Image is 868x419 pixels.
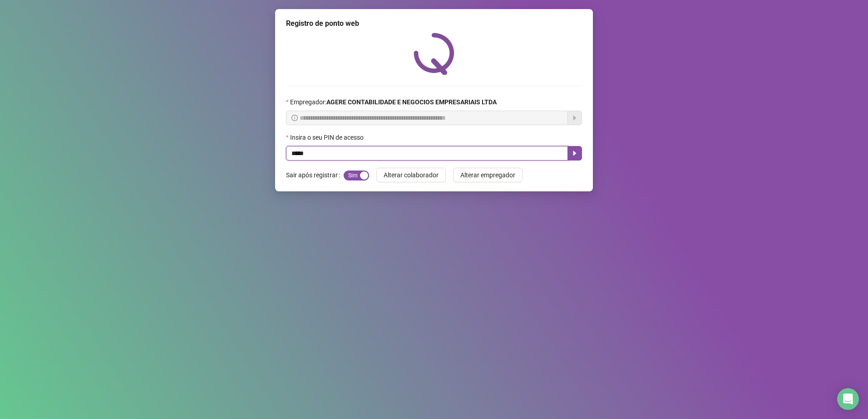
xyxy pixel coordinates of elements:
strong: AGERE CONTABILIDADE E NEGOCIOS EMPRESARIAIS LTDA [326,98,497,106]
button: Alterar colaborador [376,168,446,182]
span: caret-right [571,150,578,157]
div: Registro de ponto web [286,18,582,29]
div: Open Intercom Messenger [837,388,859,410]
label: Insira o seu PIN de acesso [286,132,370,142]
span: info-circle [291,115,298,121]
span: Alterar colaborador [384,170,439,180]
button: Alterar empregador [453,168,523,182]
img: QRPoint [414,33,454,75]
span: Empregador : [290,97,497,107]
span: Alterar empregador [460,170,515,180]
label: Sair após registrar [286,168,344,182]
